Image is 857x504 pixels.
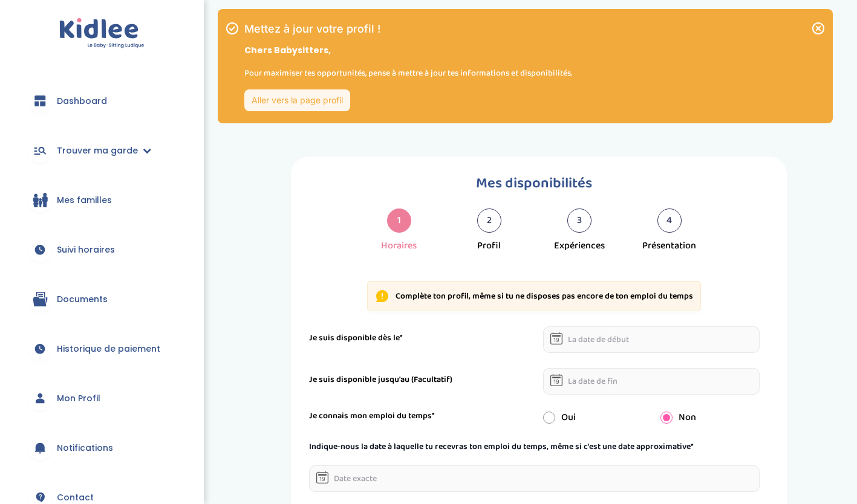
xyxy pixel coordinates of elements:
[309,465,760,492] input: Date exacte
[18,376,186,420] a: Mon Profil
[244,66,572,80] p: Pour maximiser tes opportunités, pense à mettre à jour tes informations et disponibilités.
[18,178,186,222] a: Mes familles
[244,24,572,34] h1: Mettez à jour votre profil !
[57,442,113,454] span: Notifications
[57,491,94,504] span: Contact
[309,332,403,344] label: Je suis disponible dès le*
[657,208,682,233] div: 4
[57,194,112,207] span: Mes familles
[543,368,760,395] input: La date de fin
[651,410,769,425] div: Non
[477,208,501,233] div: 2
[57,144,138,157] span: Trouver ma garde
[244,44,572,57] p: Chers Babysitters,
[309,410,435,422] label: Je connais mon emploi du temps*
[18,426,186,470] a: Notifications
[244,89,350,111] a: Aller vers la page profil
[18,277,186,321] a: Documents
[381,239,417,253] div: Horaires
[309,172,760,195] h1: Mes disponibilités
[18,129,186,172] a: Trouver ma garde
[57,392,100,405] span: Mon Profil
[59,18,145,49] img: logo.svg
[18,327,186,370] a: Historique de paiement
[57,293,108,306] span: Documents
[57,244,115,256] span: Suivi horaires
[57,343,160,355] span: Historique de paiement
[543,326,760,353] input: La date de début
[309,373,452,386] label: Je suis disponible jusqu'au (Facultatif)
[387,208,411,233] div: 1
[534,410,651,425] div: Oui
[396,291,693,303] p: Complète ton profil, même si tu ne disposes pas encore de ton emploi du temps
[477,239,501,253] div: Profil
[567,208,591,233] div: 3
[554,239,605,253] div: Expériences
[642,239,696,253] div: Présentation
[18,79,186,123] a: Dashboard
[57,95,107,108] span: Dashboard
[18,228,186,271] a: Suivi horaires
[309,441,694,453] label: Indique-nous la date à laquelle tu recevras ton emploi du temps, même si c'est une date approxima...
